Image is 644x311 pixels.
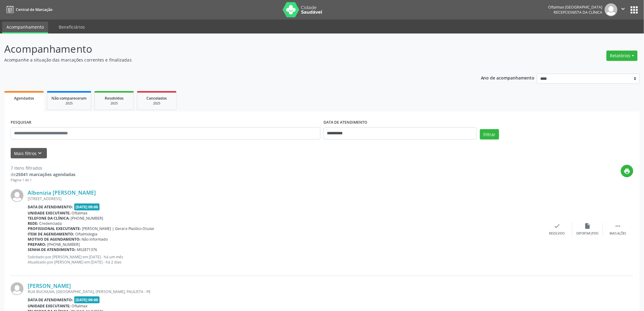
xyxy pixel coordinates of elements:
b: Data de atendimento: [28,297,73,302]
div: RUA BUCAIUVA, [GEOGRAPHIC_DATA], [PERSON_NAME], PAULISTA - PE [28,289,542,294]
span: Oftalmologia [75,231,98,237]
b: Unidade executante: [28,303,71,309]
p: Acompanhamento [4,41,449,57]
p: Acompanhe a situação das marcações correntes e finalizadas [4,57,449,63]
i: insert_drive_file [584,223,591,229]
span: [DATE] 09:00 [74,296,100,303]
img: img [11,189,23,202]
a: Acompanhamento [2,22,48,34]
b: Data de atendimento: [28,204,73,210]
div: Página 1 de 1 [11,178,75,183]
img: img [605,3,618,16]
span: Oftalmax [72,303,88,309]
div: 7 itens filtrados [11,165,75,171]
a: Albenizia [PERSON_NAME] [28,189,96,196]
span: Resolvidos [105,96,124,101]
label: PESQUISAR [11,118,31,127]
div: 2025 [99,101,129,106]
a: Beneficiários [54,22,89,32]
span: M02871376 [77,247,97,252]
button: apps [629,5,640,15]
img: img [11,282,23,295]
p: Solicitado por [PERSON_NAME] em [DATE] - há um mês Atualizado por [PERSON_NAME] em [DATE] - há 2 ... [28,254,542,265]
span: Oftalmax [72,210,88,216]
i: check [554,223,561,229]
a: Central de Marcação [4,5,52,15]
i:  [615,223,621,229]
span: Não compareceram [51,96,87,101]
b: Telefone da clínica: [28,216,70,221]
button: Relatórios [607,51,638,61]
label: DATA DE ATENDIMENTO [324,118,367,127]
div: Exportar (PDF) [577,231,599,236]
span: Credenciada [40,221,62,226]
b: Unidade executante: [28,210,71,216]
span: [DATE] 09:00 [74,203,100,210]
button:  [618,3,629,16]
div: de [11,171,75,178]
span: Não informado [82,237,108,242]
button: Mais filtroskeyboard_arrow_down [11,148,47,159]
b: Motivo de agendamento: [28,237,81,242]
i: keyboard_arrow_down [37,150,44,157]
b: Preparo: [28,242,46,247]
span: Recepcionista da clínica [554,10,603,15]
span: Central de Marcação [16,7,52,12]
b: Profissional executante: [28,226,81,231]
div: Mais ações [610,231,626,236]
span: Cancelados [147,96,167,101]
span: Agendados [14,96,34,101]
div: [STREET_ADDRESS] [28,196,542,201]
div: Resolvido [549,231,565,236]
span: [PHONE_NUMBER] [71,216,103,221]
button: print [621,165,633,177]
div: Oftalmax [GEOGRAPHIC_DATA] [548,5,603,10]
strong: 25041 marcações agendadas [16,171,75,177]
div: 2025 [51,101,87,106]
button: Filtrar [480,129,499,140]
i: print [624,168,631,175]
p: Ano de acompanhamento [481,74,535,81]
i:  [620,5,627,12]
b: Item de agendamento: [28,231,74,237]
span: [PHONE_NUMBER] [47,242,80,247]
div: 2025 [142,101,172,106]
b: Rede: [28,221,38,226]
b: Senha de atendimento: [28,247,76,252]
a: [PERSON_NAME] [28,282,71,289]
span: [PERSON_NAME] | Geral e Plastico Ocular [82,226,155,231]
